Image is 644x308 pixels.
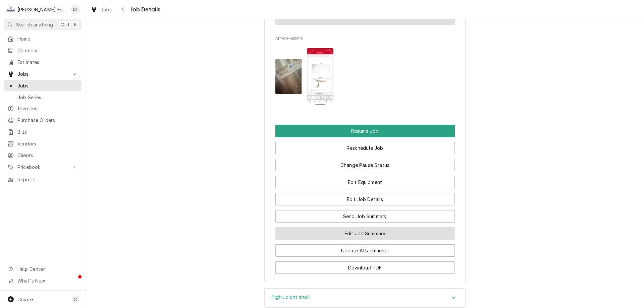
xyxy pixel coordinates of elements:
div: Attachments [275,36,455,111]
button: Edit Job Details [275,193,455,205]
a: Vendors [4,138,82,149]
a: Home [4,33,82,44]
button: Download PDF [275,261,455,274]
div: Button Group Row [275,154,455,171]
h3: Right clam shell [271,294,310,300]
a: Reports [4,174,82,185]
button: Reschedule Job [275,142,455,154]
a: Jobs [88,4,115,15]
span: Estimates [17,59,78,66]
button: Edit Equipment [275,176,455,188]
span: Attachments [275,36,455,42]
div: Marshall Food Equipment Service's Avatar [6,5,15,14]
div: Button Group Row [275,205,455,223]
a: Estimates [4,57,82,68]
button: Change Pause Status [275,159,455,171]
span: Vendors [17,140,78,147]
span: Jobs [17,70,68,77]
span: Reports [17,176,78,183]
a: Go to Jobs [4,68,82,79]
span: C [74,296,77,303]
div: Button Group Row [275,223,455,240]
div: Derek Testa (81)'s Avatar [70,5,80,14]
div: Button Group Row [275,188,455,205]
a: Invoices [4,103,82,114]
span: Jobs [101,6,112,13]
div: Button Group Row [275,171,455,188]
span: What's New [17,277,77,284]
span: Create [17,297,33,302]
a: Go to Pricebook [4,162,82,173]
span: Home [17,35,78,42]
img: RSZQog4bQNmMVOtOjoi4 [307,48,333,106]
a: Go to What's New [4,275,82,286]
div: Button Group [275,125,455,274]
span: Help Center [17,265,77,272]
span: Clients [17,152,78,159]
div: M [6,5,15,14]
a: Clients [4,150,82,161]
a: Jobs [4,80,82,91]
span: Jobs [17,82,78,89]
button: Edit Job Summary [275,227,455,240]
span: Search anything [16,21,53,28]
img: u5O2emQQv6yJWiqu8KIx [275,59,302,94]
a: Calendar [4,45,82,56]
button: Search anythingCtrlK [4,19,82,30]
span: Ctrl [61,21,69,28]
a: Purchase Orders [4,115,82,126]
span: Calendar [17,47,78,54]
a: Go to Help Center [4,263,82,274]
a: Job Series [4,92,82,103]
div: Button Group Row [275,240,455,257]
button: Navigate back [118,4,128,15]
span: Attachments [275,43,455,111]
span: Invoices [17,105,78,112]
a: Bills [4,126,82,137]
button: Resume Job [275,125,455,137]
div: Accordion Header [265,289,465,307]
div: Button Group Row [275,125,455,137]
span: K [74,21,77,28]
button: Update Attachments [275,244,455,257]
div: Button Group Row [275,257,455,274]
div: Right clam shell [264,288,466,308]
span: Purchase Orders [17,117,78,124]
span: Job Details [128,5,161,14]
button: Send Job Summary [275,210,455,223]
span: Bills [17,128,78,135]
span: Job Series [17,94,78,101]
span: Pricebook [17,164,68,171]
div: D( [70,5,80,14]
button: Accordion Details Expand Trigger [265,289,465,307]
div: Button Group Row [275,137,455,154]
div: [PERSON_NAME] Food Equipment Service [17,6,67,13]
